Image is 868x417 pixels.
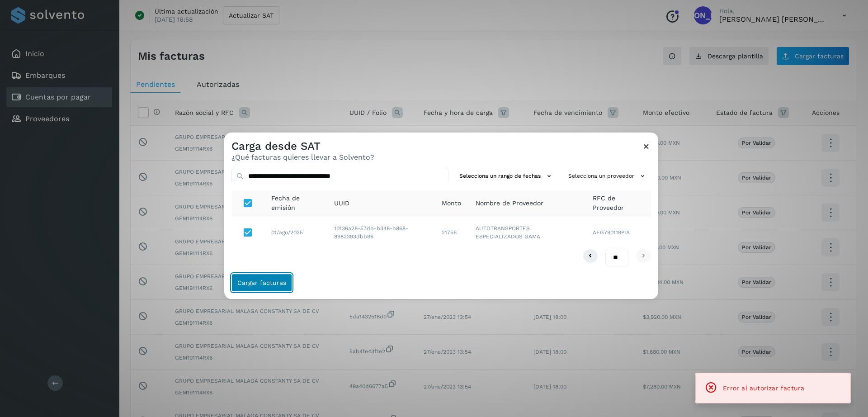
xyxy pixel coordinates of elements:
span: Monto [442,199,461,208]
button: Selecciona un rango de fechas [456,169,557,184]
td: AUTOTRANSPORTES ESPECIALIZADOS GAMA [468,216,585,249]
button: Cargar facturas [231,274,292,292]
td: 01/ago/2025 [264,216,327,249]
span: Cargar facturas [237,280,286,286]
span: RFC de Proveedor [593,194,644,213]
td: AEG790119PIA [585,216,651,249]
span: Error al autorizar factura [723,384,804,392]
button: Selecciona un proveedor [565,169,651,184]
span: Nombre de Proveedor [476,199,543,208]
p: ¿Qué facturas quieres llevar a Solvento? [231,153,374,161]
td: 10136a28-57db-b348-b968-8982393dbb96 [327,216,434,249]
span: Fecha de emisión [271,194,320,213]
span: UUID [334,199,349,208]
td: 21756 [434,216,468,249]
h3: Carga desde SAT [231,140,374,153]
